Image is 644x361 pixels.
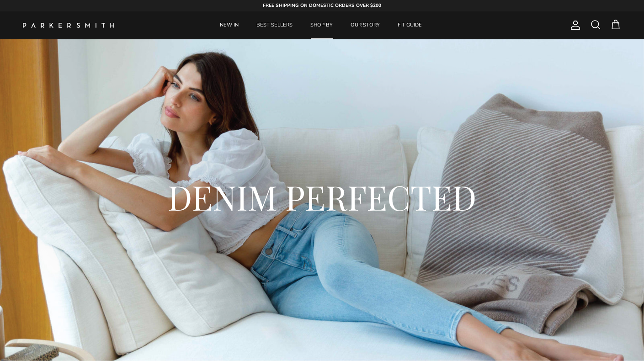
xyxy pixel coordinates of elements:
strong: FREE SHIPPING ON DOMESTIC ORDERS OVER $200 [263,2,381,9]
a: FIT GUIDE [389,11,430,39]
img: Parker Smith [23,23,114,28]
a: NEW IN [212,11,247,39]
a: OUR STORY [342,11,388,39]
a: BEST SELLERS [248,11,301,39]
a: SHOP BY [302,11,341,39]
div: Primary [136,11,506,39]
a: Account [566,20,581,31]
h2: DENIM PERFECTED [69,175,576,219]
